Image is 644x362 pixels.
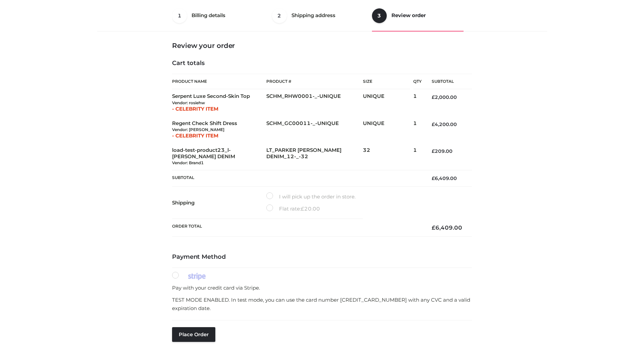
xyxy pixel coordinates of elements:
[172,187,266,219] th: Shipping
[363,74,410,89] th: Size
[266,143,363,170] td: LT_PARKER [PERSON_NAME] DENIM_12-_-32
[172,106,218,112] span: - CELEBRITY ITEM
[266,204,320,213] label: Flat rate:
[172,253,472,261] h4: Payment Method
[172,327,215,342] button: Place order
[266,192,356,201] label: I will pick up the order in store.
[266,116,363,143] td: SCHM_GC00011-_-UNIQUE
[172,116,266,143] td: Regent Check Shift Dress
[413,143,422,170] td: 1
[432,148,435,154] span: £
[363,89,413,116] td: UNIQUE
[432,148,452,154] bdi: 209.00
[422,74,472,89] th: Subtotal
[413,116,422,143] td: 1
[172,143,266,170] td: load-test-product23_l-[PERSON_NAME] DENIM
[172,89,266,116] td: Serpent Luxe Second-Skin Top
[301,205,304,212] span: £
[363,143,413,170] td: 32
[432,121,457,127] bdi: 4,200.00
[172,127,224,132] small: Vendor: [PERSON_NAME]
[432,175,435,181] span: £
[301,205,320,212] bdi: 20.00
[413,74,422,89] th: Qty
[432,175,457,181] bdi: 6,409.00
[266,89,363,116] td: SCHM_RHW0001-_-UNIQUE
[432,94,457,100] bdi: 2,000.00
[172,219,422,237] th: Order Total
[432,224,435,231] span: £
[432,94,435,100] span: £
[172,170,422,187] th: Subtotal
[172,296,472,313] p: TEST MODE ENABLED. In test mode, you can use the card number [CREDIT_CARD_NUMBER] with any CVC an...
[172,284,472,292] p: Pay with your credit card via Stripe.
[172,100,205,105] small: Vendor: rosiehw
[172,42,472,50] h3: Review your order
[266,74,363,89] th: Product #
[172,74,266,89] th: Product Name
[432,224,462,231] bdi: 6,409.00
[363,116,413,143] td: UNIQUE
[172,60,472,67] h4: Cart totals
[172,132,218,139] span: - CELEBRITY ITEM
[413,89,422,116] td: 1
[432,121,435,127] span: £
[172,160,204,165] small: Vendor: Brand1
